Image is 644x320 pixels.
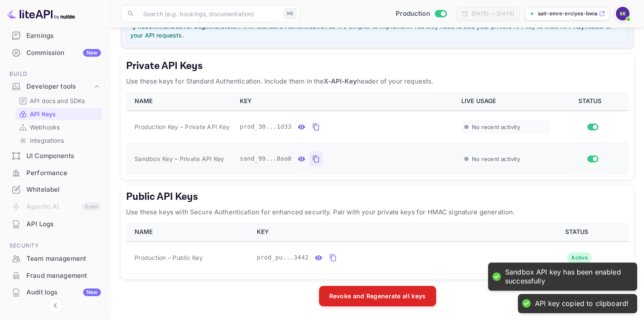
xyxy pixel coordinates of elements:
[15,108,102,120] div: API Keys
[138,23,227,30] strong: Recommended for beginners:
[5,251,105,267] div: Team management
[26,219,101,229] div: API Logs
[83,288,101,296] div: New
[26,168,101,178] div: Performance
[252,222,528,242] th: KEY
[324,77,356,85] strong: X-API-Key
[138,5,280,22] input: Search (e.g. bookings, documentation)
[471,10,514,17] div: [DATE] — [DATE]
[5,284,105,300] a: Audit logsNew
[5,268,105,283] a: Fraud management
[505,268,629,286] div: Sandbox API key has been enabled successfully
[5,165,105,181] a: Performance
[5,45,105,61] a: CommissionNew
[616,7,630,20] img: Sait Emre Erciyes
[26,48,101,58] div: Commission
[392,9,450,19] div: Switch to Sandbox mode
[15,95,102,107] div: API docs and SDKs
[5,28,105,43] a: Earnings
[126,76,629,86] p: Use these keys for Standard Authentication. Include them in the header of your requests.
[319,286,436,306] button: Revoke and Regenerate all keys
[555,92,629,111] th: STATUS
[5,216,105,232] a: API Logs
[26,31,101,41] div: Earnings
[26,288,101,297] div: Audit logs
[538,10,597,17] p: sait-emre-erciyes-bwia...
[5,182,105,197] a: Whitelabel
[5,165,105,182] div: Performance
[528,222,629,242] th: STATUS
[15,134,102,147] div: Integrations
[472,124,520,131] span: No recent activity
[396,9,430,19] span: Production
[26,151,101,161] div: UI Components
[135,122,230,131] span: Production Key – Private API Key
[567,253,592,263] div: Active
[130,22,624,40] p: 💡 Start with Standard Authentication as it's simpler to implement. You only need to add your priv...
[5,148,105,164] div: UI Components
[126,222,252,242] th: NAME
[30,136,64,145] p: Integrations
[554,23,584,30] strong: X-API-Key
[535,299,629,308] div: API key copied to clipboard!
[235,92,456,111] th: KEY
[135,154,224,163] span: Sandbox Key – Private API Key
[126,92,235,111] th: NAME
[456,92,555,111] th: LIVE USAGE
[5,69,105,79] span: Build
[30,123,60,132] p: Webhooks
[5,241,105,251] span: Security
[19,123,98,132] a: Webhooks
[5,182,105,198] div: Whitelabel
[19,136,98,145] a: Integrations
[30,110,56,118] p: API Keys
[83,49,101,57] div: New
[19,110,98,118] a: API Keys
[5,251,105,266] a: Team management
[26,254,101,264] div: Team management
[240,122,292,131] span: prod_30...1d33
[26,271,101,281] div: Fraud management
[26,82,92,92] div: Developer tools
[26,185,101,195] div: Whitelabel
[284,8,296,19] div: ⌘K
[240,154,292,163] span: sand_99...8aa8
[5,268,105,284] div: Fraud management
[126,207,629,217] p: Use these keys with Secure Authentication for enhanced security. Pair with your private keys for ...
[19,96,98,105] a: API docs and SDKs
[126,190,629,204] h5: Public API Keys
[15,121,102,133] div: Webhooks
[257,253,309,262] span: prod_pu...3442
[48,298,63,313] button: Collapse navigation
[5,45,105,61] div: CommissionNew
[5,79,105,94] div: Developer tools
[135,253,203,262] span: Production – Public Key
[7,7,75,20] img: LiteAPI logo
[5,148,105,164] a: UI Components
[5,216,105,233] div: API Logs
[126,92,629,175] table: private api keys table
[472,156,520,163] span: No recent activity
[126,222,629,274] table: public api keys table
[126,59,629,73] h5: Private API Keys
[5,309,105,319] span: Marketing
[30,96,85,105] p: API docs and SDKs
[5,28,105,44] div: Earnings
[5,284,105,301] div: Audit logsNew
